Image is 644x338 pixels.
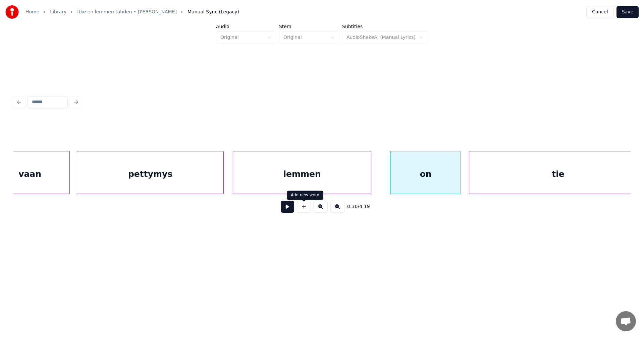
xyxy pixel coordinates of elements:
[342,24,428,29] label: Subtitles
[347,203,358,210] span: 0:30
[586,6,613,18] button: Cancel
[347,203,363,210] div: /
[77,9,177,15] a: Itke en lemmen tähden • [PERSON_NAME]
[25,9,39,15] a: Home
[5,5,19,19] img: youka
[616,6,639,18] button: Save
[616,311,636,331] div: Avoin keskustelu
[25,9,239,15] nav: breadcrumb
[216,24,276,29] label: Audio
[359,203,370,210] span: 4:19
[50,9,66,15] a: Library
[279,24,339,29] label: Stem
[291,193,319,198] div: Add new word
[187,9,239,15] span: Manual Sync (Legacy)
